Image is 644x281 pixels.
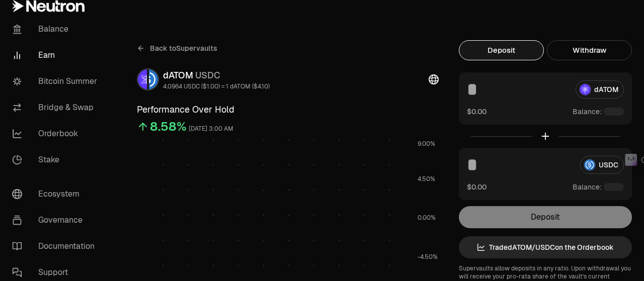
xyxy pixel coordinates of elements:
div: [DATE] 3:00 AM [189,123,233,135]
button: $0.00 [467,182,487,192]
button: Withdraw [547,40,632,60]
div: 4.0964 USDC ($1.00) = 1 dATOM ($4.10) [163,82,270,90]
a: Back toSupervaults [137,40,217,56]
tspan: 9.00% [418,140,435,148]
a: Stake [4,147,109,173]
a: Governance [4,207,109,233]
a: Orderbook [4,121,109,147]
span: Balance: [573,107,602,117]
button: $0.00 [467,107,487,117]
a: TradedATOM/USDCon the Orderbook [459,236,632,258]
a: Bridge & Swap [4,95,109,121]
span: Back to Supervaults [150,43,217,53]
span: Balance: [573,182,602,192]
div: 8.58% [150,119,187,135]
tspan: -4.50% [418,253,438,261]
tspan: 0.00% [418,214,436,222]
span: USDC [195,69,220,81]
a: Earn [4,42,109,68]
tspan: 4.50% [418,175,435,183]
button: Deposit [459,40,544,60]
img: dATOM Logo [138,69,147,89]
a: Balance [4,16,109,42]
h3: Performance Over Hold [137,103,439,117]
img: USDC Logo [149,69,158,89]
a: Documentation [4,233,109,259]
a: Bitcoin Summer [4,68,109,95]
div: dATOM [163,68,270,82]
a: Ecosystem [4,181,109,207]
